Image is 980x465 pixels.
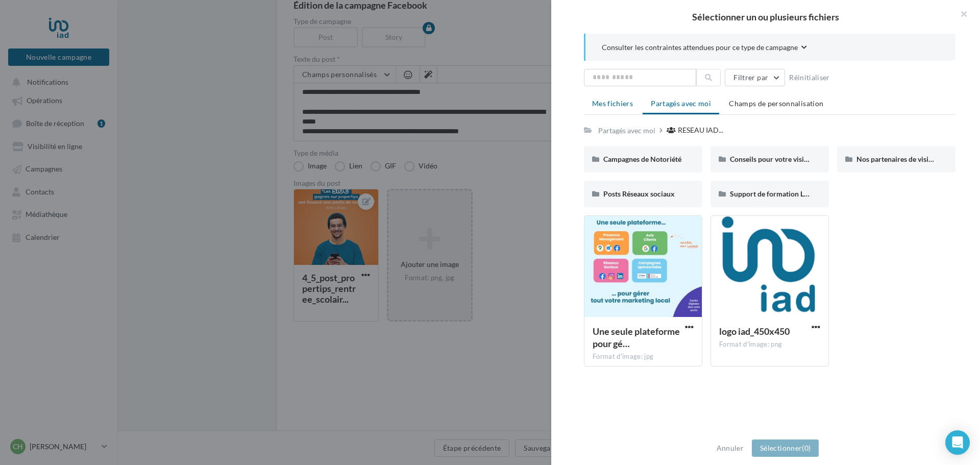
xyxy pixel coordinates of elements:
[598,126,655,136] div: Partagés avec moi
[729,99,823,108] span: Champs de personnalisation
[592,99,633,108] span: Mes fichiers
[602,42,807,55] button: Consulter les contraintes attendues pour ce type de campagne
[725,69,785,86] button: Filtrer par
[568,12,964,21] h2: Sélectionner un ou plusieurs fichiers
[719,326,790,337] span: logo iad_450x450
[602,42,798,53] span: Consulter les contraintes attendues pour ce type de campagne
[730,155,841,163] span: Conseils pour votre visibilité locale
[593,326,680,349] span: Une seule plateforme pour gérer tout votre marketing local
[603,189,675,198] span: Posts Réseaux sociaux
[719,340,820,349] div: Format d'image: png
[678,125,723,135] span: RESEAU IAD...
[730,189,828,198] span: Support de formation Localads
[802,444,811,452] span: (0)
[651,99,711,108] span: Partagés avec moi
[785,71,834,84] button: Réinitialiser
[713,442,748,454] button: Annuler
[752,439,819,457] button: Sélectionner(0)
[593,352,694,361] div: Format d'image: jpg
[603,155,681,163] span: Campagnes de Notoriété
[945,430,970,455] div: Open Intercom Messenger
[856,155,965,163] span: Nos partenaires de visibilité locale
